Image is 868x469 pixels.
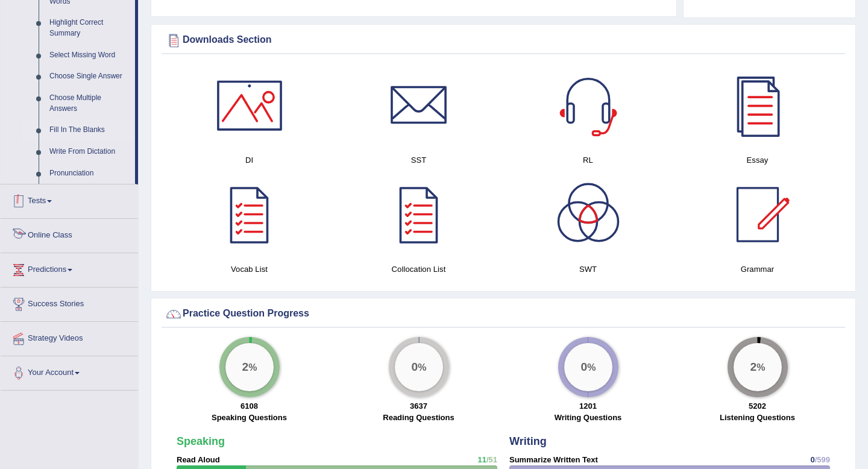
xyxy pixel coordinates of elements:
a: Tests [1,184,138,215]
strong: Writing [509,435,547,447]
span: /51 [486,455,497,464]
strong: 1201 [579,401,597,411]
a: Your Account [1,356,138,386]
div: % [734,343,782,391]
a: Online Class [1,219,138,249]
div: % [395,343,443,391]
a: Success Stories [1,288,138,318]
h4: Vocab List [171,263,328,275]
a: Highlight Correct Summary [44,12,135,44]
h4: Collocation List [340,263,497,275]
big: 0 [411,360,418,374]
strong: 6108 [241,401,258,411]
div: Practice Question Progress [165,305,842,323]
strong: Speaking [177,435,225,447]
a: Select Missing Word [44,45,135,66]
span: 0 [810,455,814,464]
big: 2 [750,360,756,374]
div: Downloads Section [165,31,842,49]
strong: Read Aloud [177,455,220,464]
a: Choose Multiple Answers [44,87,135,119]
div: % [225,343,274,391]
span: 11 [477,455,486,464]
strong: 3637 [410,401,427,411]
big: 2 [242,360,248,374]
h4: SWT [509,263,667,275]
h4: Essay [679,154,836,166]
label: Listening Questions [720,412,795,423]
h4: RL [509,154,667,166]
label: Writing Questions [555,412,622,423]
div: % [564,343,612,391]
strong: 5202 [749,401,766,411]
label: Reading Questions [383,412,454,423]
a: Predictions [1,253,138,283]
a: Choose Single Answer [44,66,135,87]
a: Pronunciation [44,163,135,184]
big: 0 [580,360,587,374]
label: Speaking Questions [212,412,287,423]
h4: SST [340,154,497,166]
h4: DI [171,154,328,166]
a: Write From Dictation [44,141,135,163]
strong: Summarize Written Text [509,455,598,464]
span: /599 [815,455,830,464]
a: Strategy Videos [1,322,138,352]
h4: Grammar [679,263,836,275]
a: Fill In The Blanks [44,119,135,141]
